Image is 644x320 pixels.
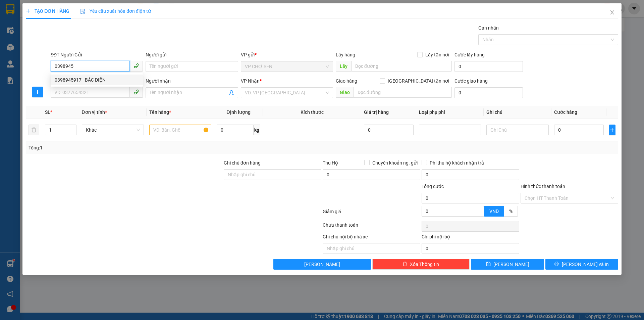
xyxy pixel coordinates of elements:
[562,261,609,268] span: [PERSON_NAME] và In
[422,184,444,189] span: Tổng cước
[372,259,470,270] button: deleteXóa Thông tin
[554,262,559,267] span: printer
[304,261,340,268] span: [PERSON_NAME]
[370,159,420,167] span: Chuyển khoản ng. gửi
[478,25,499,31] label: Gán nhãn
[254,125,260,135] span: kg
[323,160,338,166] span: Thu Hộ
[29,125,39,135] button: delete
[489,209,499,214] span: VND
[322,208,421,220] div: Giảm giá
[454,87,523,98] input: Cước giao hàng
[486,262,491,267] span: save
[224,169,321,180] input: Ghi chú đơn hàng
[416,106,484,119] th: Loại phụ phí
[133,89,139,95] span: phone
[422,233,519,243] div: Chi phí nội bộ
[471,259,544,270] button: save[PERSON_NAME]
[554,109,577,115] span: Cước hàng
[80,8,151,14] span: Yêu cầu xuất hóa đơn điện tử
[3,36,12,70] img: logo
[323,233,420,243] div: Ghi chú nội bộ nhà xe
[322,221,421,233] div: Chưa thanh toán
[241,78,260,84] span: VP Nhận
[354,87,452,98] input: Dọc đường
[14,29,63,51] span: [GEOGRAPHIC_DATA], [GEOGRAPHIC_DATA] ↔ [GEOGRAPHIC_DATA]
[146,51,238,58] div: Người gửi
[484,106,551,119] th: Ghi chú
[336,52,355,57] span: Lấy hàng
[454,78,488,84] label: Cước giao hàng
[521,184,565,189] label: Hình thức thanh toán
[385,77,452,85] span: [GEOGRAPHIC_DATA] tận nơi
[364,109,389,115] span: Giá trị hàng
[133,63,139,68] span: phone
[26,8,69,14] span: TẠO ĐƠN HÀNG
[229,90,234,95] span: user-add
[336,78,357,84] span: Giao hàng
[14,5,63,27] strong: CHUYỂN PHÁT NHANH AN PHÚ QUÝ
[226,109,250,115] span: Định lượng
[336,61,351,72] span: Lấy
[149,125,211,135] input: VD: Bàn, Ghế
[273,259,371,270] button: [PERSON_NAME]
[603,3,622,22] button: Close
[51,51,143,58] div: SĐT Người Gửi
[224,160,261,166] label: Ghi chú đơn hàng
[493,261,529,268] span: [PERSON_NAME]
[609,10,615,15] span: close
[82,109,107,115] span: Đơn vị tính
[33,89,43,95] span: plus
[351,61,452,72] input: Dọc đường
[80,9,86,14] img: icon
[336,87,354,98] span: Giao
[509,209,513,214] span: %
[55,76,139,84] div: 0398945917 - BÁC DIỆN
[609,125,615,135] button: plus
[364,125,414,135] input: 0
[26,9,31,13] span: plus
[609,127,615,133] span: plus
[427,159,487,167] span: Phí thu hộ khách nhận trả
[45,109,50,115] span: SL
[29,144,249,151] div: Tổng: 1
[149,109,171,115] span: Tên hàng
[245,61,329,72] span: VP CHỢ SEN
[51,75,143,85] div: 0398945917 - BÁC DIỆN
[545,259,618,270] button: printer[PERSON_NAME] và In
[146,77,238,85] div: Người nhận
[86,125,140,135] span: Khác
[454,61,523,72] input: Cước lấy hàng
[402,262,407,267] span: delete
[301,109,324,115] span: Kích thước
[454,52,485,57] label: Cước lấy hàng
[323,243,420,254] input: Nhập ghi chú
[241,51,333,58] div: VP gửi
[486,125,548,135] input: Ghi Chú
[423,51,452,58] span: Lấy tận nơi
[410,261,439,268] span: Xóa Thông tin
[32,87,43,97] button: plus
